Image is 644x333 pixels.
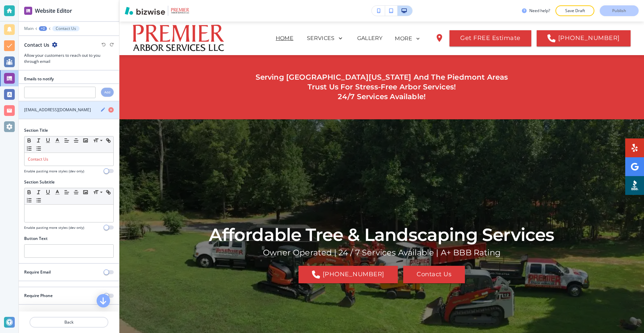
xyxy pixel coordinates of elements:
h4: Add [104,90,110,95]
h2: Background Media [24,310,114,316]
h4: Enable pasting more styles (dev only) [24,225,84,230]
div: MORE [394,33,429,43]
h2: Require Phone [24,293,53,299]
img: Premier Arbor Services LLC [133,25,224,51]
h2: Emails to notify [24,76,54,82]
p: Back [30,319,108,325]
strong: Trust Us For Stress-Free Arbor Services! [308,82,456,91]
h4: [EMAIL_ADDRESS][DOMAIN_NAME] [24,107,91,113]
a: Social media link to google account [625,157,644,176]
span: Contact Us [28,156,48,162]
p: Contact Us [56,26,76,31]
img: Bizwise Logo [125,7,165,15]
strong: Serving [GEOGRAPHIC_DATA][US_STATE] And The Piedmont Areas [256,73,508,81]
h4: Enable pasting more styles (dev only) [24,169,84,174]
h6: Owner Operated | 24 / 7 Services Available | A+ BBB Rating [263,247,500,258]
h1: Affordable Tree & Landscaping Services [209,223,554,246]
button: Back [30,317,108,328]
p: HOME [276,34,293,42]
a: Social media link to yelp account [625,138,644,157]
h2: Website Editor [35,7,72,15]
img: editor icon [24,7,32,15]
button: Save Draft [555,5,594,16]
h3: Need help? [529,8,550,14]
h2: Section Title [24,127,48,133]
a: [PHONE_NUMBER] [299,266,398,283]
a: [PHONE_NUMBER] [537,30,631,46]
button: [EMAIL_ADDRESS][DOMAIN_NAME] [19,101,119,119]
strong: 24/7 Services Available! [338,92,426,101]
button: Contact Us [52,26,79,31]
h2: Contact Us [24,41,49,48]
h3: Allow your customers to reach out to you through email [24,52,114,65]
button: +2 [39,26,47,31]
h2: Require Email [24,269,51,275]
p: SERVICES [307,34,334,42]
h2: Section Subtitle [24,179,55,185]
p: Save Draft [564,8,586,14]
button: Get FREE Estimate [449,30,531,46]
button: Main [24,26,34,31]
h2: Button Text [24,236,48,242]
button: Contact Us [403,266,465,283]
p: GALLERY [357,34,382,42]
img: Your Logo [171,8,189,13]
p: MORE [395,36,412,42]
